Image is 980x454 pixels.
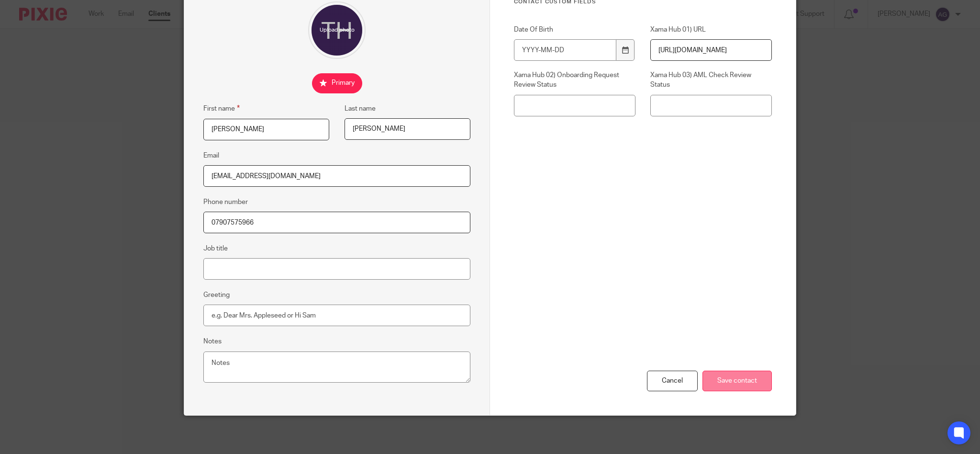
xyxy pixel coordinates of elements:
[702,371,772,391] input: Save contact
[650,70,772,90] label: Xama Hub 03) AML Check Review Status
[647,371,698,391] div: Cancel
[345,104,376,113] label: Last name
[514,25,635,34] label: Date Of Birth
[514,70,635,90] label: Xama Hub 02) Onboarding Request Review Status
[203,337,222,346] label: Notes
[650,25,772,34] label: Xama Hub 01) URL
[203,305,470,326] input: e.g. Dear Mrs. Appleseed or Hi Sam
[203,197,248,207] label: Phone number
[514,39,616,61] input: YYYY-MM-DD
[203,103,240,114] label: First name
[203,290,230,300] label: Greeting
[203,151,219,160] label: Email
[203,244,228,253] label: Job title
